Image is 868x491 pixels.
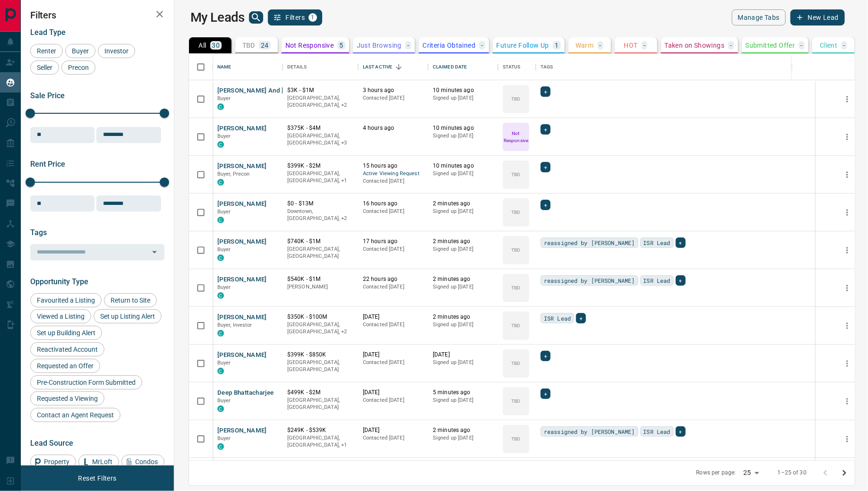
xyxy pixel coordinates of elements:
[428,54,498,80] div: Claimed Date
[287,389,353,397] p: $499K - $2M
[840,432,854,446] button: more
[544,276,635,285] span: reassigned by [PERSON_NAME]
[242,42,255,49] p: TBD
[339,42,343,49] p: 5
[217,275,267,284] button: [PERSON_NAME]
[217,389,274,398] button: Deep Bhattacharjee
[30,277,88,286] span: Opportunity Type
[541,389,550,399] div: +
[433,54,467,80] div: Claimed Date
[217,95,231,102] span: Buyer
[679,276,682,285] span: +
[840,319,854,333] button: more
[544,427,635,436] span: reassigned by [PERSON_NAME]
[840,168,854,182] button: more
[840,356,854,371] button: more
[30,228,47,237] span: Tags
[217,237,267,246] button: [PERSON_NAME]
[30,342,104,356] div: Reactivated Account
[511,209,520,216] p: TBD
[730,42,732,49] p: -
[363,94,423,102] p: Contacted [DATE]
[433,426,493,434] p: 2 minutes ago
[644,238,670,247] span: ISR Lead
[217,179,224,186] div: condos.ca
[34,64,56,71] span: Seller
[34,47,60,55] span: Renter
[433,397,493,404] p: Signed up [DATE]
[511,284,520,291] p: TBD
[511,95,520,102] p: TBD
[198,42,206,49] p: All
[363,321,423,329] p: Contacted [DATE]
[511,435,520,442] p: TBD
[433,275,493,283] p: 2 minutes ago
[840,130,854,144] button: more
[820,42,837,49] p: Client
[61,60,95,75] div: Precon
[676,237,686,248] div: +
[579,313,583,323] span: +
[433,389,493,397] p: 5 minutes ago
[363,389,423,397] p: [DATE]
[217,162,267,171] button: [PERSON_NAME]
[679,238,682,247] span: +
[665,42,725,49] p: Taken on Showings
[544,313,571,323] span: ISR Lead
[433,321,493,329] p: Signed up [DATE]
[261,42,269,49] p: 24
[249,11,263,24] button: search button
[287,170,353,185] p: Mississauga
[268,9,322,25] button: Filters1
[287,245,353,260] p: [GEOGRAPHIC_DATA], [GEOGRAPHIC_DATA]
[511,360,520,367] p: TBD
[600,42,602,49] p: -
[34,362,97,370] span: Requested an Offer
[433,283,493,291] p: Signed up [DATE]
[287,94,353,109] p: Midtown | Central, Toronto
[30,44,63,58] div: Renter
[843,42,845,49] p: -
[30,439,73,448] span: Lead Source
[148,245,161,259] button: Open
[511,246,520,254] p: TBD
[217,124,267,133] button: [PERSON_NAME]
[791,9,845,25] button: New Lead
[217,217,224,223] div: condos.ca
[536,54,816,80] div: Tags
[363,124,423,132] p: 4 hours ago
[287,86,353,94] p: $3K - $1M
[840,92,854,106] button: more
[190,10,245,25] h1: My Leads
[511,322,520,329] p: TBD
[65,64,92,71] span: Precon
[217,292,224,299] div: condos.ca
[217,54,232,80] div: Name
[285,42,334,49] p: Not Responsive
[363,359,423,366] p: Contacted [DATE]
[363,245,423,253] p: Contacted [DATE]
[217,351,267,360] button: [PERSON_NAME]
[576,42,594,49] p: Warm
[544,200,547,210] span: +
[94,309,162,323] div: Set up Listing Alert
[287,434,353,449] p: Toronto
[30,375,142,389] div: Pre-Construction Form Submitted
[544,125,547,134] span: +
[217,426,267,435] button: [PERSON_NAME]
[433,245,493,253] p: Signed up [DATE]
[98,44,135,58] div: Investor
[835,464,854,483] button: Go to next page
[840,394,854,408] button: more
[433,351,493,359] p: [DATE]
[34,313,88,320] span: Viewed a Listing
[801,42,803,49] p: -
[217,171,250,177] span: Buyer, Precon
[287,208,353,222] p: Midtown | Central, Toronto
[363,351,423,359] p: [DATE]
[217,443,224,450] div: condos.ca
[217,254,224,261] div: condos.ca
[778,469,807,477] p: 1–25 of 30
[363,275,423,283] p: 22 hours ago
[433,124,493,132] p: 10 minutes ago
